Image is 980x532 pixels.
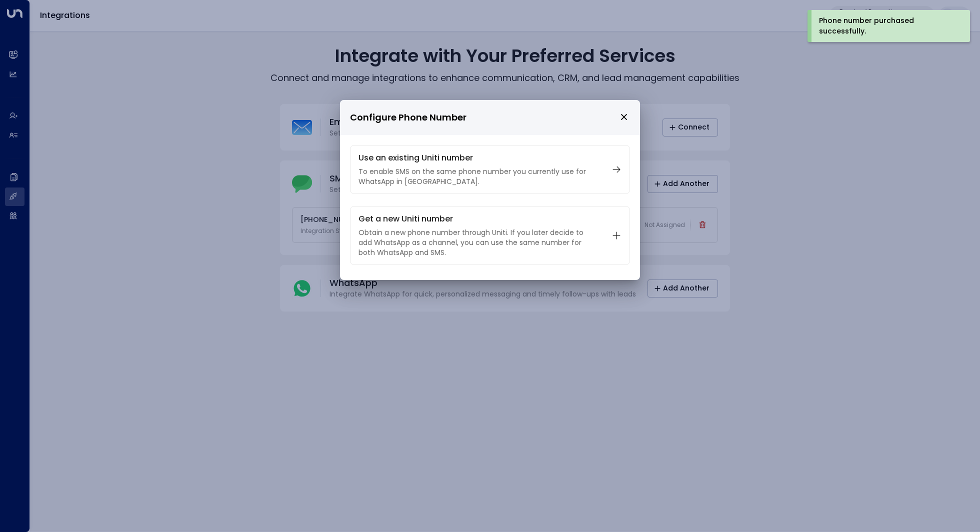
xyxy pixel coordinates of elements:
[350,206,630,265] button: Get a new Uniti numberObtain a new phone number through Uniti. If you later decide to add WhatsAp...
[358,166,596,186] p: To enable SMS on the same phone number you currently use for WhatsApp in [GEOGRAPHIC_DATA].
[358,227,596,257] p: Obtain a new phone number through Uniti. If you later decide to add WhatsApp as a channel, you ca...
[619,112,628,121] button: close
[358,213,596,224] p: Get a new Uniti number
[358,152,596,163] p: Use an existing Uniti number
[819,15,956,36] div: Phone number purchased successfully.
[350,110,466,125] span: Configure Phone Number
[350,145,630,194] button: Use an existing Uniti numberTo enable SMS on the same phone number you currently use for WhatsApp...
